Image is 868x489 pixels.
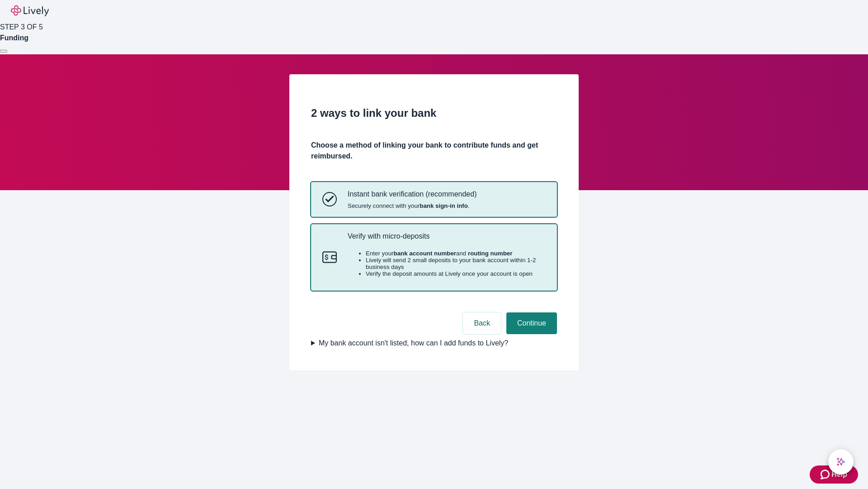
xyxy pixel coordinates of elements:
[322,250,337,264] svg: Micro-deposits
[506,312,557,334] button: Continue
[836,457,845,466] svg: Lively AI Assistant
[322,192,337,206] svg: Instant bank verification
[311,182,557,216] button: Instant bank verificationInstant bank verification (recommended)Securely connect with yourbank si...
[463,312,501,334] button: Back
[311,338,557,349] summary: My bank account isn't listed, how can I add funds to Lively?
[348,232,546,240] p: Verify with micro-deposits
[394,250,457,257] strong: bank account number
[366,270,546,277] li: Verify the deposit amounts at Lively once your account is open
[311,225,557,291] button: Micro-depositsVerify with micro-depositsEnter yourbank account numberand routing numberLively wil...
[420,202,468,209] strong: bank sign-in info
[311,140,557,162] h4: Choose a method of linking your bank to contribute funds and get reimbursed.
[828,449,854,475] button: chat
[311,105,557,121] h2: 2 ways to link your bank
[810,465,858,484] button: Zendesk support iconHelp
[831,469,847,480] span: Help
[348,190,476,198] p: Instant bank verification (recommended)
[11,5,49,16] img: Lively
[366,257,546,270] li: Lively will send 2 small deposits to your bank account within 1-2 business days
[468,250,512,257] strong: routing number
[366,250,546,257] li: Enter your and
[348,202,476,209] span: Securely connect with your .
[821,469,831,480] svg: Zendesk support icon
